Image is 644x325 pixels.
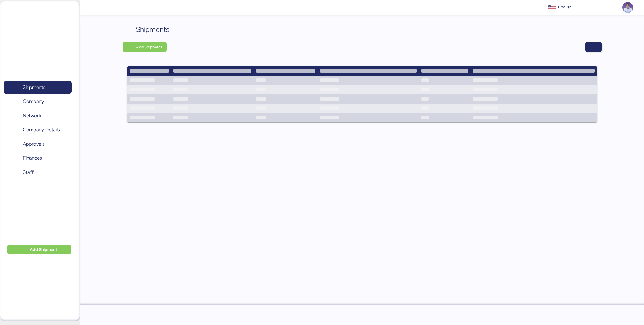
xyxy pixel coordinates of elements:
div: Shipments [136,24,169,35]
a: Company [4,95,72,108]
span: Add Shipment [30,246,57,253]
div: English [558,4,572,10]
a: Shipments [4,81,72,94]
span: Approvals [23,140,44,148]
a: Approvals [4,137,72,151]
span: Staff [23,168,34,177]
a: Company Details [4,123,72,137]
button: Menu [84,3,94,13]
span: Finances [23,154,42,162]
span: Add Shipment [136,43,162,50]
span: Shipments [23,83,45,92]
a: Staff [4,165,72,179]
span: Company Details [23,125,60,134]
button: Add Shipment [123,42,167,52]
a: Finances [4,151,72,165]
button: Add Shipment [7,245,71,254]
span: Company [23,97,44,106]
span: Network [23,111,41,120]
a: Network [4,109,72,123]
